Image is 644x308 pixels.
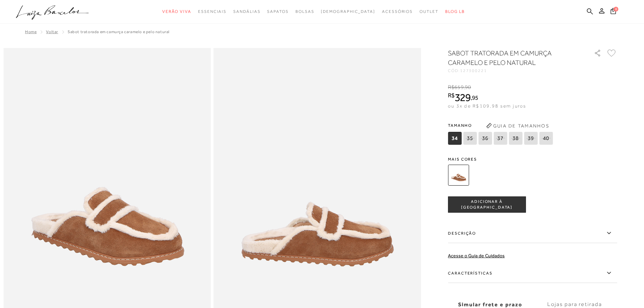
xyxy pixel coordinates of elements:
div: CÓD: [448,69,583,73]
a: categoryNavScreenReaderText [295,5,314,18]
label: Características [448,263,617,283]
span: 35 [463,132,477,145]
span: 36 [478,132,492,145]
span: SABOT TRATORADA EM CAMURÇA CARAMELO E PELO NATURAL [68,29,170,34]
i: R$ [448,92,455,98]
a: Acesse o Guia de Cuidados [448,253,505,258]
span: ADICIONAR À [GEOGRAPHIC_DATA] [448,199,525,211]
a: categoryNavScreenReaderText [382,5,413,18]
span: Essenciais [198,9,226,14]
a: categoryNavScreenReaderText [198,5,226,18]
span: 0 [614,7,618,11]
span: 90 [465,84,471,90]
span: 38 [509,132,522,145]
span: ou 3x de R$109,98 sem juros [448,103,526,109]
a: categoryNavScreenReaderText [267,5,288,18]
button: Guia de Tamanhos [484,120,551,131]
a: Home [25,29,37,34]
a: categoryNavScreenReaderText [420,5,438,18]
span: Sandálias [233,9,260,14]
img: SABOT TRATORADA EM CAMURÇA CARAMELO E PELO NATURAL [448,165,469,186]
span: Tamanho [448,120,554,131]
a: Voltar [46,29,58,34]
span: 37 [494,132,507,145]
span: 40 [539,132,553,145]
span: Bolsas [295,9,314,14]
span: Acessórios [382,9,413,14]
span: 329 [455,91,471,103]
label: Descrição [448,223,617,243]
a: categoryNavScreenReaderText [233,5,260,18]
span: 95 [472,94,478,101]
a: noSubCategoriesText [321,5,375,18]
span: Outlet [420,9,438,14]
span: 39 [524,132,538,145]
span: 127300221 [460,68,487,73]
button: ADICIONAR À [GEOGRAPHIC_DATA] [448,196,526,213]
i: , [464,84,471,90]
span: [DEMOGRAPHIC_DATA] [321,9,375,14]
span: BLOG LB [445,9,465,14]
span: Verão Viva [162,9,191,14]
span: 659 [454,84,463,90]
button: 0 [609,7,618,17]
span: Sapatos [267,9,288,14]
span: 34 [448,132,461,145]
i: , [471,95,478,101]
a: categoryNavScreenReaderText [162,5,191,18]
span: Mais cores [448,157,617,161]
a: BLOG LB [445,5,465,18]
h1: SABOT TRATORADA EM CAMURÇA CARAMELO E PELO NATURAL [448,48,575,67]
i: R$ [448,84,454,90]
